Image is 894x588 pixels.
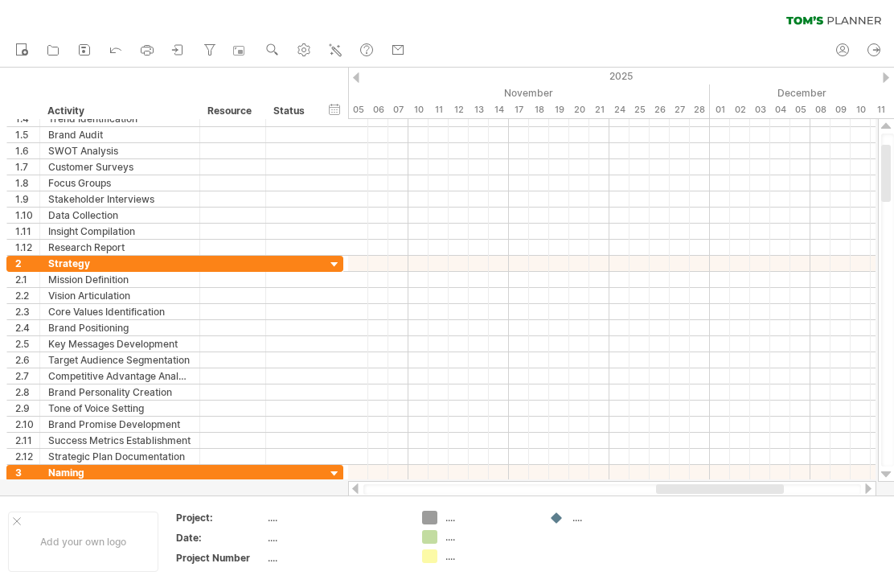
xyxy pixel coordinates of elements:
div: Strategic Plan Documentation [48,449,191,464]
div: Key Messages Development [48,336,191,352]
div: SWOT Analysis [48,143,191,158]
div: .... [445,511,533,524]
div: Tuesday, 9 December 2025 [830,101,851,118]
div: Brand Promise Development [48,417,191,432]
div: Thursday, 13 November 2025 [469,101,489,118]
div: Competitive Advantage Analysis [48,368,191,384]
div: Customer Surveys [48,159,191,175]
div: Tuesday, 18 November 2025 [529,101,549,118]
div: 1.7 [15,159,39,175]
div: Vision Articulation [48,288,191,303]
div: .... [572,511,660,524]
div: Strategy [48,256,191,271]
div: 1.8 [15,175,39,191]
div: Project Number [176,551,265,565]
div: .... [268,551,403,565]
div: Monday, 8 December 2025 [810,101,830,118]
div: Wednesday, 3 December 2025 [750,101,770,118]
div: Tuesday, 25 November 2025 [629,101,650,118]
div: Wednesday, 19 November 2025 [549,101,569,118]
div: 2.5 [15,336,39,352]
div: 2.1 [15,272,39,287]
div: 2.6 [15,352,39,368]
div: .... [445,549,533,563]
div: Wednesday, 5 November 2025 [348,101,368,118]
div: November 2025 [308,84,710,101]
div: Mission Definition [48,272,191,287]
div: Friday, 21 November 2025 [589,101,609,118]
div: 1.9 [15,191,39,207]
div: Thursday, 27 November 2025 [670,101,690,118]
div: Target Audience Segmentation [48,352,191,368]
div: Wednesday, 12 November 2025 [449,101,469,118]
div: Monday, 17 November 2025 [509,101,529,118]
div: Tuesday, 2 December 2025 [730,101,750,118]
div: Thursday, 4 December 2025 [770,101,790,118]
div: Stakeholder Interviews [48,191,191,207]
div: 2 [15,256,39,271]
div: 2.12 [15,449,39,464]
div: Status [273,103,309,119]
div: 1.10 [15,208,39,223]
div: Thursday, 11 December 2025 [871,101,891,118]
div: 3 [15,465,39,480]
div: 2.3 [15,304,39,319]
div: Project: [176,511,265,524]
div: 1.6 [15,143,39,158]
div: 2.10 [15,417,39,432]
div: Friday, 14 November 2025 [489,101,509,118]
div: Add your own logo [8,512,158,572]
div: 2.2 [15,288,39,303]
div: Resource [207,103,256,119]
div: Insight Compilation [48,224,191,239]
div: Research Report [48,240,191,255]
div: .... [268,531,403,545]
div: Focus Groups [48,175,191,191]
div: 1.5 [15,127,39,142]
div: Data Collection [48,208,191,223]
div: Monday, 10 November 2025 [408,101,429,118]
div: Wednesday, 10 December 2025 [851,101,871,118]
div: Core Values Identification [48,304,191,319]
div: 2.8 [15,384,39,400]
div: 1.12 [15,240,39,255]
div: Naming [48,465,191,480]
div: Activity [47,103,191,119]
div: .... [268,511,403,524]
div: 1.11 [15,224,39,239]
div: Brand Audit [48,127,191,142]
div: Success Metrics Establishment [48,433,191,448]
div: .... [445,530,533,544]
div: Thursday, 6 November 2025 [368,101,388,118]
div: Friday, 7 November 2025 [388,101,408,118]
div: Wednesday, 26 November 2025 [650,101,670,118]
div: Date: [176,531,265,545]
div: Tuesday, 11 November 2025 [429,101,449,118]
div: Friday, 5 December 2025 [790,101,810,118]
div: 2.9 [15,401,39,416]
div: 2.11 [15,433,39,448]
div: Brand Personality Creation [48,384,191,400]
div: Brand Positioning [48,320,191,335]
div: 2.7 [15,368,39,384]
div: Friday, 28 November 2025 [690,101,710,118]
div: Monday, 24 November 2025 [609,101,629,118]
div: Tone of Voice Setting [48,401,191,416]
div: Thursday, 20 November 2025 [569,101,589,118]
div: 2.4 [15,320,39,335]
div: Monday, 1 December 2025 [710,101,730,118]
